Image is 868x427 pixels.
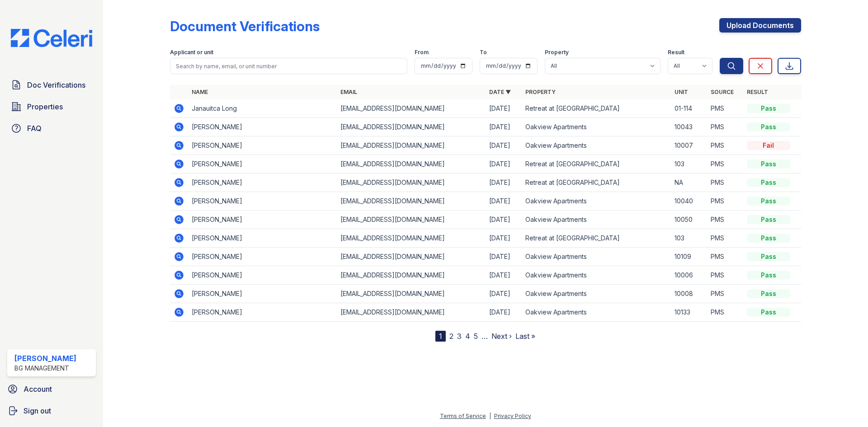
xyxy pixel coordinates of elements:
[545,49,569,56] label: Property
[671,192,707,211] td: 10040
[486,118,522,136] td: [DATE]
[747,122,790,131] div: Pass
[747,160,790,169] div: Pass
[188,285,337,303] td: [PERSON_NAME]
[671,174,707,192] td: NA
[747,215,790,224] div: Pass
[515,332,535,341] a: Last »
[24,384,52,394] span: Account
[27,123,42,134] span: FAQ
[707,266,743,285] td: PMS
[457,332,462,341] a: 3
[449,332,453,341] a: 2
[337,192,486,211] td: [EMAIL_ADDRESS][DOMAIN_NAME]
[711,89,734,95] a: Source
[188,266,337,285] td: [PERSON_NAME]
[192,89,208,95] a: Name
[486,99,522,118] td: [DATE]
[474,332,478,341] a: 5
[188,155,337,174] td: [PERSON_NAME]
[7,98,96,116] a: Properties
[747,252,790,261] div: Pass
[337,174,486,192] td: [EMAIL_ADDRESS][DOMAIN_NAME]
[337,155,486,174] td: [EMAIL_ADDRESS][DOMAIN_NAME]
[7,119,96,137] a: FAQ
[747,104,790,113] div: Pass
[747,178,790,187] div: Pass
[440,413,486,419] a: Terms of Service
[14,364,76,373] div: BG Management
[719,18,801,33] a: Upload Documents
[340,89,357,95] a: Email
[494,413,531,419] a: Privacy Policy
[675,89,688,95] a: Unit
[707,229,743,248] td: PMS
[671,136,707,155] td: 10007
[188,118,337,136] td: [PERSON_NAME]
[415,49,429,56] label: From
[4,402,99,420] button: Sign out
[671,155,707,174] td: 103
[671,211,707,229] td: 10050
[747,289,790,298] div: Pass
[747,271,790,280] div: Pass
[4,29,99,47] img: CE_Logo_Blue-a8612792a0a2168367f1c8372b55b34899dd931a85d93a1a3d3e32e68fde9ad4.png
[522,248,670,266] td: Oakview Apartments
[337,118,486,136] td: [EMAIL_ADDRESS][DOMAIN_NAME]
[707,118,743,136] td: PMS
[486,266,522,285] td: [DATE]
[747,234,790,243] div: Pass
[486,155,522,174] td: [DATE]
[486,303,522,322] td: [DATE]
[188,99,337,118] td: Janauitca Long
[486,248,522,266] td: [DATE]
[525,89,556,95] a: Property
[707,99,743,118] td: PMS
[4,380,99,398] a: Account
[522,211,670,229] td: Oakview Apartments
[486,192,522,211] td: [DATE]
[671,303,707,322] td: 10133
[489,413,491,419] div: |
[668,49,684,56] label: Result
[435,331,446,342] div: 1
[707,155,743,174] td: PMS
[486,285,522,303] td: [DATE]
[337,211,486,229] td: [EMAIL_ADDRESS][DOMAIN_NAME]
[522,229,670,248] td: Retreat at [GEOGRAPHIC_DATA]
[337,303,486,322] td: [EMAIL_ADDRESS][DOMAIN_NAME]
[707,174,743,192] td: PMS
[747,308,790,317] div: Pass
[188,303,337,322] td: [PERSON_NAME]
[486,136,522,155] td: [DATE]
[671,118,707,136] td: 10043
[465,332,470,341] a: 4
[481,331,488,342] span: …
[671,229,707,248] td: 103
[671,99,707,118] td: 01-114
[188,136,337,155] td: [PERSON_NAME]
[188,211,337,229] td: [PERSON_NAME]
[491,332,512,341] a: Next ›
[486,211,522,229] td: [DATE]
[707,211,743,229] td: PMS
[337,266,486,285] td: [EMAIL_ADDRESS][DOMAIN_NAME]
[188,192,337,211] td: [PERSON_NAME]
[522,303,670,322] td: Oakview Apartments
[480,49,487,56] label: To
[522,174,670,192] td: Retreat at [GEOGRAPHIC_DATA]
[671,266,707,285] td: 10006
[707,248,743,266] td: PMS
[24,405,51,416] span: Sign out
[188,248,337,266] td: [PERSON_NAME]
[707,303,743,322] td: PMS
[486,174,522,192] td: [DATE]
[337,248,486,266] td: [EMAIL_ADDRESS][DOMAIN_NAME]
[14,353,76,364] div: [PERSON_NAME]
[747,89,768,95] a: Result
[170,18,320,34] div: Document Verifications
[747,141,790,150] div: Fail
[489,89,511,95] a: Date ▼
[170,58,407,74] input: Search by name, email, or unit number
[337,99,486,118] td: [EMAIL_ADDRESS][DOMAIN_NAME]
